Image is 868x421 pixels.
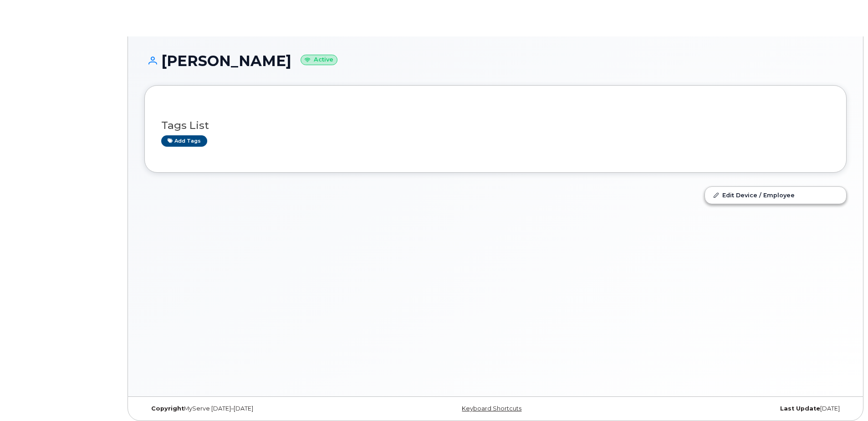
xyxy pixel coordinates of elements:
div: MyServe [DATE]–[DATE] [144,405,378,412]
div: [DATE] [613,405,847,412]
h1: [PERSON_NAME] [144,53,847,69]
small: Active [301,55,337,65]
a: Keyboard Shortcuts [462,405,521,412]
a: Edit Device / Employee [705,187,846,203]
strong: Copyright [151,405,184,412]
h3: Tags List [161,120,830,131]
strong: Last Update [780,405,820,412]
a: Add tags [161,135,207,147]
